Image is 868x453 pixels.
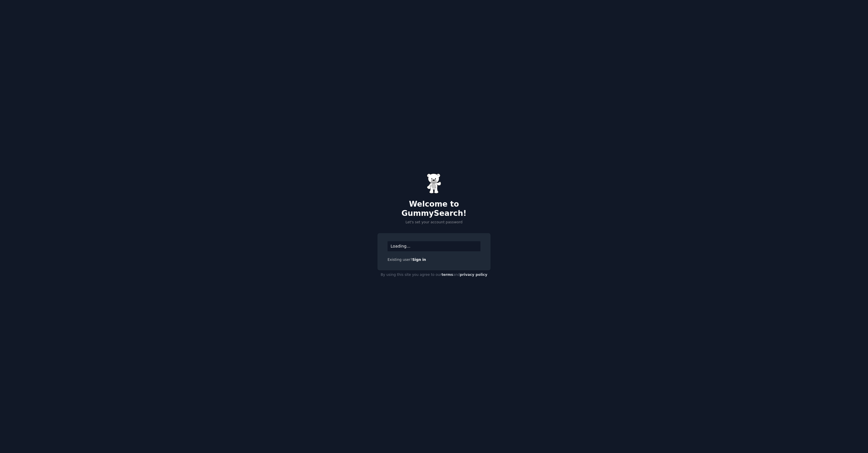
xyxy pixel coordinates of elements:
p: Let's set your account password [377,220,491,225]
div: By using this site you agree to our and [377,270,491,280]
a: privacy policy [460,273,487,277]
div: Loading... [388,241,480,251]
h2: Welcome to GummySearch! [377,200,491,218]
a: terms [442,273,453,277]
span: Existing user? [388,258,412,262]
a: Sign in [412,258,426,262]
img: Gummy Bear [427,173,441,194]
